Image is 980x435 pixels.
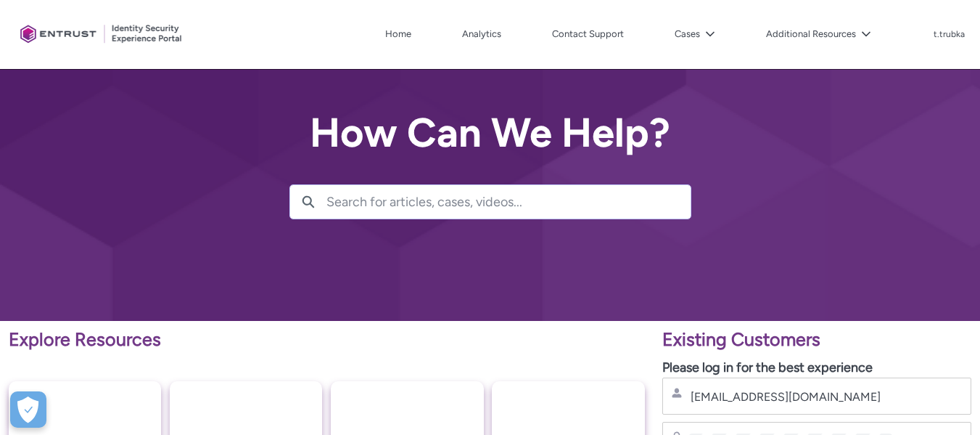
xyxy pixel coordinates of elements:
[10,391,46,428] button: Open Preferences
[671,23,719,45] button: Cases
[689,389,892,404] input: Username
[290,185,326,219] button: Search
[9,326,645,354] p: Explore Resources
[662,326,971,354] p: Existing Customers
[382,23,415,45] a: Home
[548,23,627,45] a: Contact Support
[662,358,971,378] p: Please log in for the best experience
[326,185,691,219] input: Search for articles, cases, videos...
[762,23,875,45] button: Additional Resources
[10,391,46,428] div: Cookie Preferences
[289,110,691,155] h2: How Can We Help?
[934,30,965,40] p: t.trubka
[933,26,965,41] button: User Profile t.trubka
[458,23,505,45] a: Analytics, opens in new tab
